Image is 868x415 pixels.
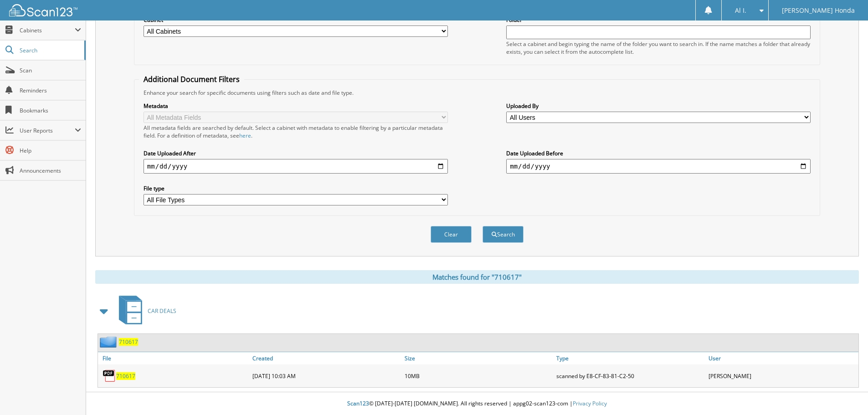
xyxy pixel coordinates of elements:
span: Bookmarks [20,107,81,114]
a: Size [402,352,555,364]
label: Date Uploaded Before [506,149,811,157]
input: end [506,159,811,174]
div: Select a cabinet and begin typing the name of the folder you want to search in. If the name match... [506,40,811,56]
label: Date Uploaded After [144,149,448,157]
span: Reminders [20,87,81,94]
span: [PERSON_NAME] Honda [782,8,855,13]
a: 710617 [116,372,135,380]
span: User Reports [20,127,75,134]
div: 10MB [402,367,555,385]
span: Scan123 [347,400,369,407]
span: Help [20,147,81,154]
a: here [239,132,251,139]
img: scan123-logo-white.svg [9,4,77,16]
img: PDF.png [103,369,116,383]
div: © [DATE]-[DATE] [DOMAIN_NAME]. All rights reserved | appg02-scan123-com | [86,393,868,415]
span: Cabinets [20,26,75,34]
button: Clear [431,226,472,243]
a: Created [250,352,402,364]
img: folder2.png [100,336,119,348]
label: Metadata [144,102,448,110]
label: File type [144,184,448,192]
div: scanned by E8-CF-83-81-C2-50 [554,367,706,385]
div: All metadata fields are searched by default. Select a cabinet with metadata to enable filtering b... [144,124,448,139]
a: CAR DEALS [113,293,176,329]
a: Privacy Policy [573,400,607,407]
legend: Additional Document Filters [139,74,244,84]
span: Announcements [20,167,81,174]
div: Matches found for "710617" [95,270,859,284]
div: [DATE] 10:03 AM [250,367,402,385]
a: File [98,352,250,364]
a: 710617 [119,338,138,346]
a: User [706,352,858,364]
iframe: Chat Widget [822,371,868,415]
span: Al I. [735,8,746,13]
div: [PERSON_NAME] [706,367,858,385]
span: Search [20,46,80,54]
button: Search [483,226,524,243]
label: Uploaded By [506,102,811,110]
span: Scan [20,67,81,74]
a: Type [554,352,706,364]
input: start [144,159,448,174]
div: Enhance your search for specific documents using filters such as date and file type. [139,89,815,97]
span: CAR DEALS [148,307,176,315]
